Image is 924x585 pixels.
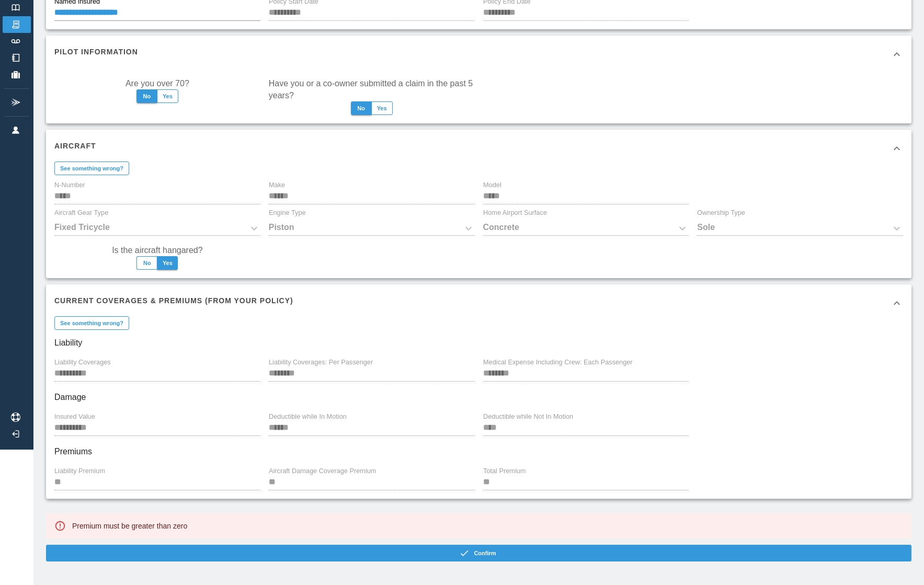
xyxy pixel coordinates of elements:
[269,77,475,101] label: Have you or a co-owner submitted a claim in the past 5 years?
[54,221,260,236] div: Fixed Tricycle
[269,358,373,367] label: Liability Coverages: Per Passenger
[269,221,475,236] div: Piston
[157,89,178,103] button: Yes
[269,208,306,217] label: Engine Type
[46,545,911,561] button: Confirm
[483,466,526,476] label: Total Premium
[136,89,157,103] button: No
[46,130,911,167] div: Aircraft
[54,390,903,405] h6: Damage
[269,412,347,421] label: Deductible while In Motion
[46,284,911,322] div: Current Coverages & Premiums (from your policy)
[54,466,105,476] label: Liability Premium
[269,466,376,476] label: Aircraft Damage Coverage Premium
[126,77,189,89] label: Are you over 70?
[371,101,393,115] button: Yes
[54,316,129,330] button: See something wrong?
[54,140,96,152] h6: Aircraft
[483,412,573,421] label: Deductible while Not In Motion
[46,36,911,73] div: Pilot Information
[157,256,178,270] button: Yes
[54,208,108,217] label: Aircraft Gear Type
[54,336,903,350] h6: Liability
[112,244,202,256] label: Is the aircraft hangared?
[136,256,157,270] button: No
[72,517,187,535] div: Premium must be greater than zero
[54,162,129,175] button: See something wrong?
[54,180,85,190] label: N-Number
[351,101,372,115] button: No
[697,221,903,236] div: Sole
[54,412,95,421] label: Insured Value
[54,358,111,367] label: Liability Coverages
[697,208,745,217] label: Ownership Type
[483,208,547,217] label: Home Airport Surface
[483,221,689,236] div: Concrete
[54,46,138,58] h6: Pilot Information
[54,295,293,306] h6: Current Coverages & Premiums (from your policy)
[483,358,633,367] label: Medical Expense Including Crew: Each Passenger
[483,180,501,190] label: Model
[54,444,903,459] h6: Premiums
[269,180,285,190] label: Make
